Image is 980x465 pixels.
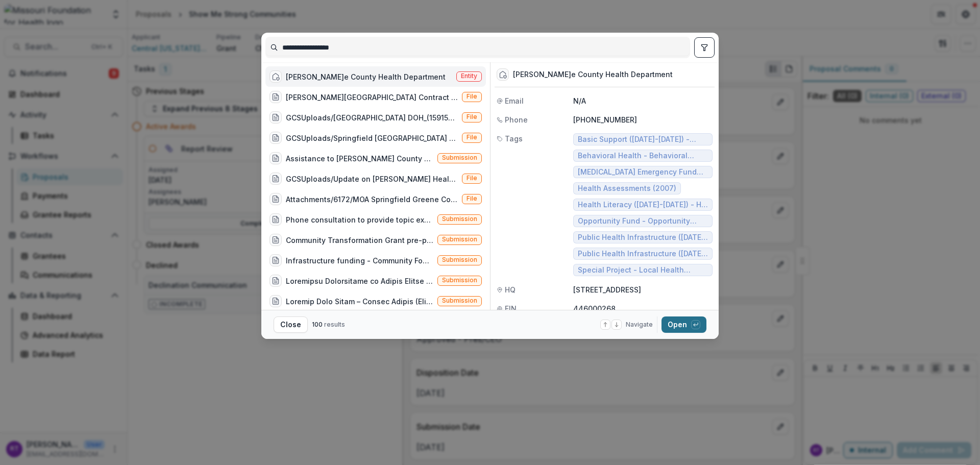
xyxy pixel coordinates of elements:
[286,112,458,123] div: GCSUploads/[GEOGRAPHIC_DATA] DOH_(159153)_Fusion Capital_3[DATE]pdf
[442,277,477,284] span: Submission
[573,95,713,106] p: N/A
[442,236,477,243] span: Submission
[286,276,433,286] div: Loremipsu Dolorsitame co Adipis Elitse (Do eius temporin, UTLAB etdolore magnaal eni adm Veniamqu...
[467,93,477,100] span: File
[661,316,706,333] button: Open
[578,152,708,160] span: Behavioral Health - Behavioral Health ([DATE] - [DATE])
[324,321,345,328] span: results
[578,233,708,242] span: Public Health Infrastructure ([DATE]-[DATE]) - Health Department Infrastructure
[286,133,458,143] div: GCSUploads/Springfield [GEOGRAPHIC_DATA] DOH_(159153)_Amend #5_03-19-2020.pdf
[578,217,708,226] span: Opportunity Fund - Opportunity Fund - Grants/Contracts
[467,113,477,120] span: File
[578,266,708,275] span: Special Project - Local Health Department Infrastructure (2007)
[442,154,477,161] span: Submission
[513,70,673,79] div: [PERSON_NAME]e County Health Department
[286,92,458,103] div: [PERSON_NAME][GEOGRAPHIC_DATA] Contract Data Sheet.doc
[467,134,477,141] span: File
[626,320,653,329] span: Navigate
[578,168,708,177] span: [MEDICAL_DATA] Emergency Fund (2020)
[505,284,516,295] span: HQ
[505,114,528,125] span: Phone
[467,175,477,182] span: File
[694,37,715,58] button: toggle filters
[286,214,433,225] div: Phone consultation to provide topic expertise to [PERSON_NAME][GEOGRAPHIC_DATA] for CDC CTG Conce...
[286,235,433,246] div: Community Transformation Grant pre-planning technical assistance for [PERSON_NAME] County Health ...
[573,114,713,125] p: [PHONE_NUMBER]
[286,71,446,82] div: [PERSON_NAME]e County Health Department
[442,256,477,263] span: Submission
[573,303,713,314] p: 446000268
[312,321,323,328] span: 100
[467,195,477,202] span: File
[578,135,708,144] span: Basic Support ([DATE]-[DATE]) - Health Departments
[505,95,524,106] span: Email
[505,133,523,144] span: Tags
[286,153,433,164] div: Assistance to [PERSON_NAME] County Health Dept for preparation of CDC CTG Concept Paper (Assistan...
[573,284,713,295] p: [STREET_ADDRESS]
[578,184,676,193] span: Health Assessments (2007)
[286,194,458,205] div: Attachments/6172/MOA Springfield Greene County Health Department and JV.pdf
[505,303,517,314] span: EIN
[578,201,708,209] span: Health Literacy ([DATE]-[DATE]) - HL Health Literacy Demonstration Grants
[286,296,433,307] div: Loremip Dolo Sitam – Consec Adipis (Eli Seddoei Temp Incid Utlaboree do Magnaa Enimad mi ve quisn...
[442,297,477,304] span: Submission
[461,72,477,80] span: Entity
[578,250,708,258] span: Public Health Infrastructure ([DATE]-[DATE]) - Public Health Innovation
[286,255,433,266] div: Infrastructure funding - Community Foundation of the Ozarks is the Fiscal Agent for [PERSON_NAME]...
[274,316,308,333] button: Close
[442,215,477,223] span: Submission
[286,174,458,184] div: GCSUploads/Update on [PERSON_NAME] Health Dept (24-0292-OF).msg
